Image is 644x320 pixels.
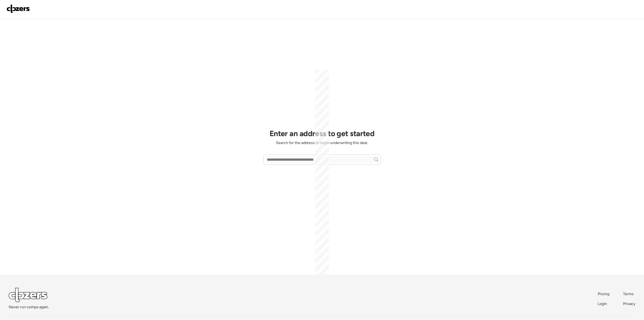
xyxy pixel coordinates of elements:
[7,4,30,13] img: Logo
[9,288,47,302] img: Logo Light
[276,140,368,146] span: Search for the address to begin underwriting this deal.
[598,301,607,306] span: Login
[598,301,610,307] a: Login
[623,301,635,306] span: Privacy
[623,291,635,297] a: Terms
[598,291,610,297] a: Pricing
[598,292,609,296] span: Pricing
[270,129,375,138] h1: Enter an address to get started
[623,301,635,307] a: Privacy
[623,292,634,296] span: Terms
[9,304,49,310] span: Never run comps again.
